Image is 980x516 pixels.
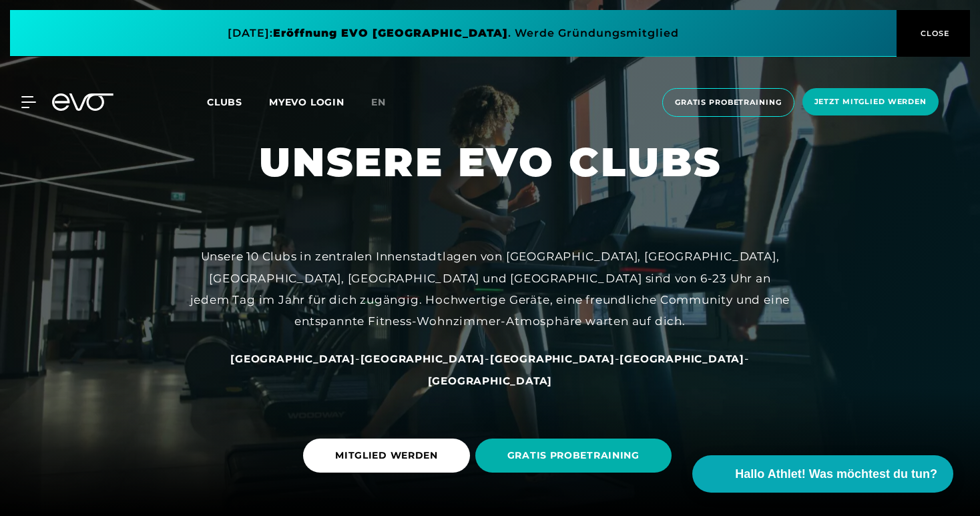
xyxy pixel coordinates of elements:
a: MITGLIED WERDEN [303,429,475,483]
button: CLOSE [897,10,970,57]
span: [GEOGRAPHIC_DATA] [490,352,615,365]
span: en [371,96,386,108]
a: en [371,95,402,110]
div: Unsere 10 Clubs in zentralen Innenstadtlagen von [GEOGRAPHIC_DATA], [GEOGRAPHIC_DATA], [GEOGRAPHI... [190,246,790,332]
div: - - - - [190,348,790,391]
span: Clubs [207,96,242,108]
a: [GEOGRAPHIC_DATA] [230,352,355,365]
span: [GEOGRAPHIC_DATA] [620,352,744,365]
span: Hallo Athlet! Was möchtest du tun? [735,465,937,483]
span: CLOSE [917,27,950,39]
button: Hallo Athlet! Was möchtest du tun? [692,455,953,493]
span: Jetzt Mitglied werden [814,96,927,107]
a: [GEOGRAPHIC_DATA] [360,352,485,365]
a: Jetzt Mitglied werden [798,88,943,117]
a: GRATIS PROBETRAINING [475,429,677,483]
span: [GEOGRAPHIC_DATA] [360,352,485,365]
a: [GEOGRAPHIC_DATA] [428,374,553,387]
a: Clubs [207,95,269,108]
h1: UNSERE EVO CLUBS [259,136,722,188]
a: [GEOGRAPHIC_DATA] [490,352,615,365]
span: [GEOGRAPHIC_DATA] [428,374,553,387]
a: [GEOGRAPHIC_DATA] [620,352,744,365]
span: GRATIS PROBETRAINING [507,449,640,463]
span: Gratis Probetraining [675,97,782,108]
span: [GEOGRAPHIC_DATA] [230,352,355,365]
a: Gratis Probetraining [658,88,798,117]
span: MITGLIED WERDEN [335,449,438,463]
a: MYEVO LOGIN [269,96,344,108]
